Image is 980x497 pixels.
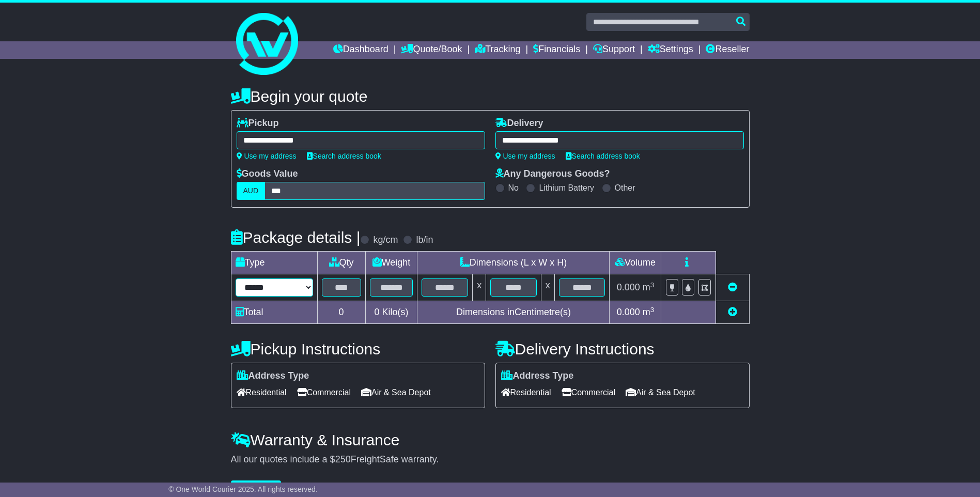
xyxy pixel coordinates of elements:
a: Use my address [495,152,555,160]
label: lb/in [416,235,433,246]
span: m [643,282,655,292]
label: Goods Value [237,168,298,180]
td: x [541,274,554,301]
td: Dimensions (L x W x H) [417,252,610,274]
label: Delivery [495,118,543,129]
span: 250 [335,454,351,464]
td: Kilo(s) [365,301,417,324]
h4: Pickup Instructions [231,340,485,358]
td: Volume [610,252,661,274]
h4: Begin your quote [231,88,750,105]
label: Lithium Battery [539,183,594,193]
h4: Package details | [231,229,361,246]
td: Weight [365,252,417,274]
label: AUD [237,182,266,200]
a: Settings [648,41,693,59]
span: 0.000 [617,307,640,317]
span: © One World Courier 2025. All rights reserved. [168,485,318,493]
label: Address Type [237,370,309,382]
a: Add new item [728,307,737,317]
a: Use my address [237,152,297,160]
td: x [473,274,486,301]
h4: Warranty & Insurance [231,431,750,448]
sup: 3 [650,281,655,289]
h4: Delivery Instructions [495,340,750,358]
a: Tracking [475,41,520,59]
a: Search address book [307,152,381,160]
a: Search address book [566,152,640,160]
label: kg/cm [373,235,398,246]
span: Residential [501,384,551,400]
span: Air & Sea Depot [626,384,695,400]
label: Pickup [237,118,279,129]
a: Dashboard [333,41,388,59]
td: Qty [317,252,365,274]
span: 0 [374,307,379,317]
div: All our quotes include a $ FreightSafe warranty. [231,454,750,465]
span: m [643,307,655,317]
span: 0.000 [617,282,640,292]
a: Quote/Book [401,41,462,59]
label: Any Dangerous Goods? [495,168,610,180]
a: Financials [533,41,580,59]
td: 0 [317,301,365,324]
span: Commercial [562,384,615,400]
a: Remove this item [728,282,737,292]
label: Address Type [501,370,574,382]
td: Total [231,301,317,324]
span: Commercial [297,384,351,400]
a: Support [593,41,635,59]
span: Air & Sea Depot [361,384,431,400]
label: Other [615,183,635,193]
label: No [508,183,519,193]
sup: 3 [650,306,655,314]
td: Dimensions in Centimetre(s) [417,301,610,324]
span: Residential [237,384,287,400]
td: Type [231,252,317,274]
a: Reseller [706,41,749,59]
